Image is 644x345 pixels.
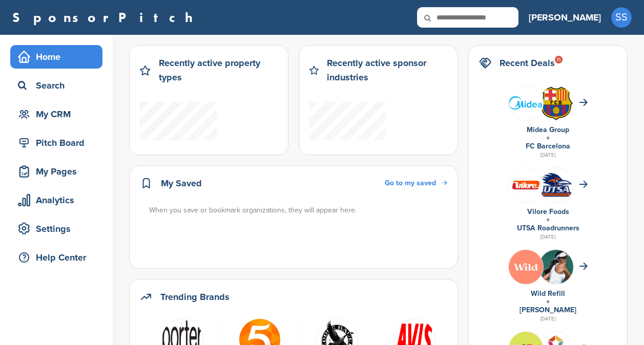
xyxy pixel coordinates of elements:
[15,220,102,238] div: Settings
[15,76,102,95] div: Search
[529,6,601,29] a: [PERSON_NAME]
[10,45,102,69] a: Home
[327,56,447,84] h2: Recently active sponsor industries
[15,248,102,267] div: Help Center
[15,162,102,181] div: My Pages
[10,160,102,183] a: My Pages
[15,134,102,152] div: Pitch Board
[10,74,102,97] a: Search
[526,142,570,150] a: FC Barcelona
[10,246,102,269] a: Help Center
[509,250,543,284] img: Xmy2hx9i 400x400
[611,7,632,28] span: SS
[15,191,102,209] div: Analytics
[479,150,617,160] div: [DATE]
[500,56,555,70] h2: Recent Deals
[546,134,550,142] a: +
[555,56,563,63] div: 15
[10,217,102,241] a: Settings
[15,48,102,66] div: Home
[12,11,199,24] a: SponsorPitch
[520,306,576,314] a: [PERSON_NAME]
[161,176,202,190] h2: My Saved
[10,102,102,126] a: My CRM
[479,232,617,242] div: [DATE]
[160,290,230,304] h2: Trending Brands
[10,188,102,212] a: Analytics
[509,96,543,110] img: 200px midea.svg
[385,179,436,187] span: Go to my saved
[509,168,543,202] img: Group 246
[385,178,447,189] a: Go to my saved
[527,125,569,134] a: Midea Group
[517,224,579,232] a: UTSA Roadrunners
[527,207,569,216] a: Vilore Foods
[539,250,573,301] img: 330px raducanu wmq18 (16) (42834286534)
[539,171,573,199] img: Open uri20141112 64162 1eu47ya?1415809040
[531,289,565,298] a: Wild Refill
[10,131,102,155] a: Pitch Board
[159,56,278,84] h2: Recently active property types
[15,105,102,123] div: My CRM
[546,215,550,224] a: +
[479,314,617,324] div: [DATE]
[546,297,550,306] a: +
[529,10,601,25] h3: [PERSON_NAME]
[149,205,448,216] div: When you save or bookmark organizations, they will appear here.
[539,86,573,121] img: Open uri20141112 64162 1yeofb6?1415809477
